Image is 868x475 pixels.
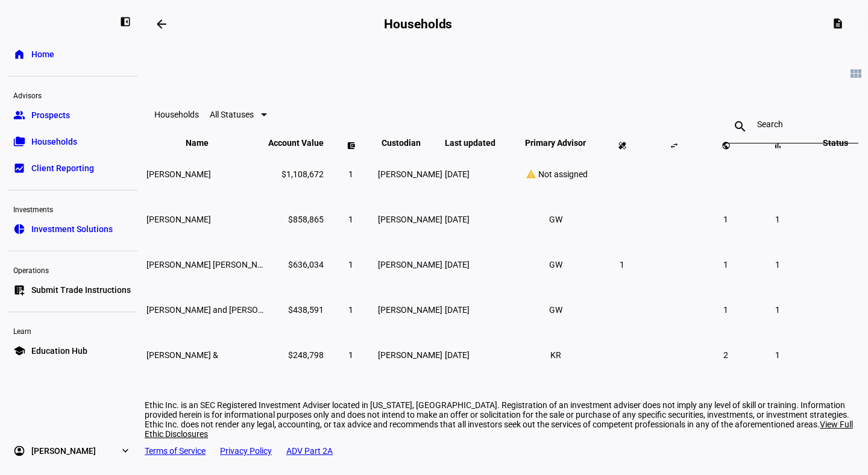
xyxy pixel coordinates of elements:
mat-icon: warning [524,169,538,180]
span: Investment Solutions [31,223,113,235]
span: 1 [348,169,353,179]
mat-icon: view_module [849,66,863,81]
span: [DATE] [445,305,470,315]
eth-mat-symbol: bid_landscape [13,162,25,174]
a: Terms of Service [145,446,206,456]
span: 1 [620,260,624,269]
span: [DATE] [445,169,470,179]
span: Home [31,48,54,60]
span: Kelsey Ehlers Russell [146,260,277,269]
span: 1 [348,350,353,360]
td: $438,591 [268,288,324,332]
span: 1 [775,215,780,224]
span: Last updated [445,138,514,148]
span: Prospects [31,109,70,121]
td: $1,108,672 [268,152,324,196]
span: [PERSON_NAME] [378,169,442,179]
a: pie_chartInvestment Solutions [7,217,137,241]
span: 1 [723,260,728,269]
li: GW [545,254,567,275]
input: Search [757,119,827,129]
a: groupProspects [7,103,137,127]
div: Operations [7,261,137,278]
span: 1 [775,350,780,360]
div: Learn [7,322,137,339]
td: $248,798 [268,333,324,377]
span: Status [814,138,857,148]
span: [PERSON_NAME] [378,215,442,224]
span: 1 [348,215,353,224]
span: 1 [348,305,353,315]
span: 1 [775,260,780,269]
h2: Households [384,17,452,31]
span: 1 [723,305,728,315]
span: Primary Advisor [516,138,595,148]
div: Not assigned [516,169,595,180]
div: Investments [7,200,137,217]
mat-icon: description [832,17,844,30]
eth-mat-symbol: home [13,48,25,60]
td: $636,034 [268,242,324,286]
span: [PERSON_NAME] [31,445,96,457]
span: Brandon Russell & [146,350,218,360]
span: 1 [348,260,353,269]
span: Brian and Mary Anne Ericson [146,305,294,315]
span: View Full Ethic Disclosures [145,420,853,439]
a: bid_landscapeClient Reporting [7,156,137,180]
span: Name [186,138,227,148]
a: ADV Part 2A [286,446,333,456]
li: GW [545,209,567,230]
eth-mat-symbol: left_panel_close [119,16,131,28]
span: [DATE] [445,260,470,269]
div: Ethic Inc. is an SEC Registered Investment Adviser located in [US_STATE], [GEOGRAPHIC_DATA]. Regi... [145,400,868,439]
span: Households [31,136,77,148]
span: [DATE] [445,215,470,224]
span: [PERSON_NAME] [378,305,442,315]
span: James Fortune [146,169,211,179]
eth-mat-symbol: group [13,109,25,121]
li: GW [545,299,567,321]
eth-mat-symbol: pie_chart [13,223,25,235]
li: KR [545,344,567,366]
a: Privacy Policy [220,446,272,456]
span: [PERSON_NAME] [378,350,442,360]
a: homeHome [7,42,137,66]
span: Client Reporting [31,162,94,174]
div: Advisors [7,86,137,103]
span: 2 [723,350,728,360]
eth-mat-symbol: expand_more [119,445,131,457]
span: All Statuses [210,110,254,119]
eth-mat-symbol: folder_copy [13,136,25,148]
eth-mat-symbol: list_alt_add [13,284,25,296]
eth-mat-symbol: account_circle [13,445,25,457]
span: 1 [775,305,780,315]
a: folder_copyHouseholds [7,130,137,154]
span: Submit Trade Instructions [31,284,131,296]
eth-data-table-title: Households [154,110,199,119]
span: Jennifer L Gassman [146,215,211,224]
span: Account Value [268,138,324,148]
span: Custodian [382,138,439,148]
td: $858,865 [268,197,324,241]
span: [DATE] [445,350,470,360]
mat-icon: search [726,119,755,134]
span: [PERSON_NAME] [378,260,442,269]
mat-icon: arrow_backwards [154,17,169,31]
span: 1 [723,215,728,224]
eth-mat-symbol: school [13,345,25,357]
span: Education Hub [31,345,87,357]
